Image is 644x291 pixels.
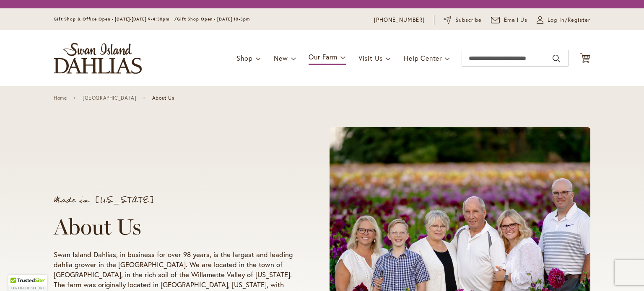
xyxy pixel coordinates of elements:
button: Search [553,52,560,65]
span: Shop [236,54,253,62]
a: Home [54,95,67,101]
a: [GEOGRAPHIC_DATA] [83,95,136,101]
span: Visit Us [358,54,383,62]
a: Subscribe [444,16,482,24]
span: Gift Shop & Office Open - [DATE]-[DATE] 9-4:30pm / [54,16,177,22]
span: Email Us [504,16,528,24]
div: TrustedSite Certified [8,275,47,291]
h1: About Us [54,214,298,239]
span: Our Farm [309,52,337,61]
span: New [274,54,288,62]
a: store logo [54,43,142,74]
p: Made in [US_STATE] [54,196,298,204]
span: Log In/Register [548,16,590,24]
a: Email Us [491,16,528,24]
a: [PHONE_NUMBER] [374,16,425,24]
span: About Us [152,95,174,101]
span: Gift Shop Open - [DATE] 10-3pm [177,16,250,22]
a: Log In/Register [537,16,590,24]
span: Help Center [404,54,442,62]
span: Subscribe [455,16,482,24]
